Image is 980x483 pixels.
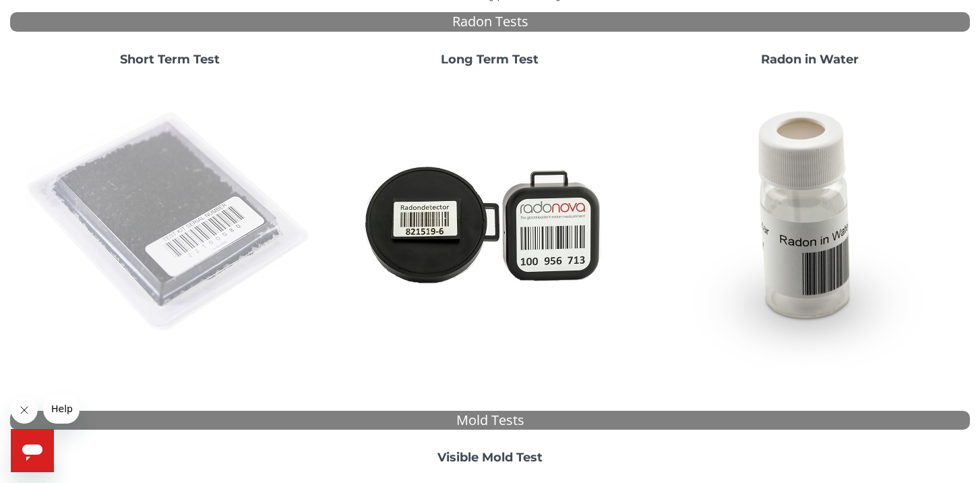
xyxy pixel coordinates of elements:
[441,52,539,67] strong: Long Term Test
[10,12,970,32] div: Radon Tests
[10,411,970,430] div: Mold Tests
[345,78,635,368] img: Radtrak2vsRadtrak3.jpg
[761,52,859,67] strong: Radon in Water
[25,78,315,368] img: ShortTerm.jpg
[665,78,955,368] img: RadoninWater.jpg
[437,450,543,465] strong: Visible Mold Test
[43,394,80,424] iframe: Message from company
[120,52,220,67] strong: Short Term Test
[11,429,54,472] iframe: Button to launch messaging window
[11,397,38,424] iframe: Close message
